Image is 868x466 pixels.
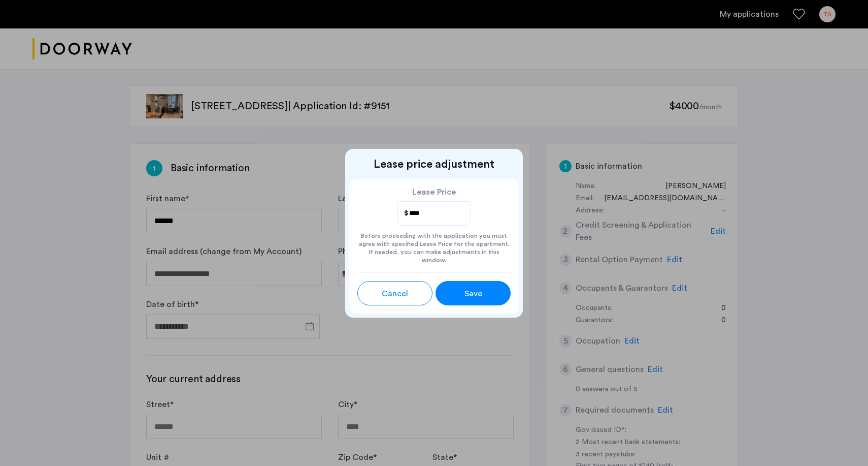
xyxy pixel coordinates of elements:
span: Save [464,288,482,300]
button: button [357,281,432,305]
label: Lease Price [397,188,471,197]
span: Cancel [382,288,408,300]
button: button [436,281,511,305]
div: Before proceeding with the application you must agree with specified Lease Price for the apartmen... [357,226,511,264]
h2: Lease price adjustment [349,157,519,171]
